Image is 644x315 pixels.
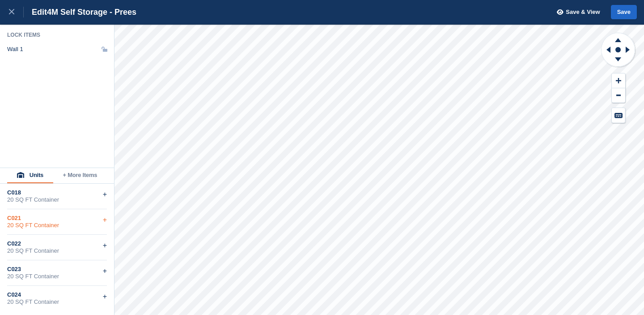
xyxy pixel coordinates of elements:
[7,273,107,280] div: 20 SQ FT Container
[103,215,107,225] div: +
[7,215,107,222] div: C021
[24,7,136,17] div: Edit 4M Self Storage - Prees
[7,247,107,255] div: 20 SQ FT Container
[7,46,23,53] div: Wall 1
[612,108,625,123] button: Keyboard Shortcuts
[7,298,107,306] div: 20 SQ FT Container
[7,286,107,311] div: C02420 SQ FT Container+
[7,222,107,229] div: 20 SQ FT Container
[7,291,107,298] div: C024
[612,73,625,88] button: Zoom In
[103,189,107,200] div: +
[7,196,107,203] div: 20 SQ FT Container
[103,240,107,251] div: +
[7,189,107,196] div: C018
[612,88,625,103] button: Zoom Out
[7,168,53,183] button: Units
[7,31,107,39] div: Lock Items
[7,260,107,286] div: C02320 SQ FT Container+
[53,168,107,183] button: + More Items
[611,5,637,20] button: Save
[7,209,107,235] div: C02120 SQ FT Container+
[7,240,107,247] div: C022
[552,5,600,20] button: Save & View
[7,184,107,209] div: C01820 SQ FT Container+
[103,291,107,302] div: +
[566,8,600,17] span: Save & View
[7,235,107,260] div: C02220 SQ FT Container+
[7,266,107,273] div: C023
[103,266,107,276] div: +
